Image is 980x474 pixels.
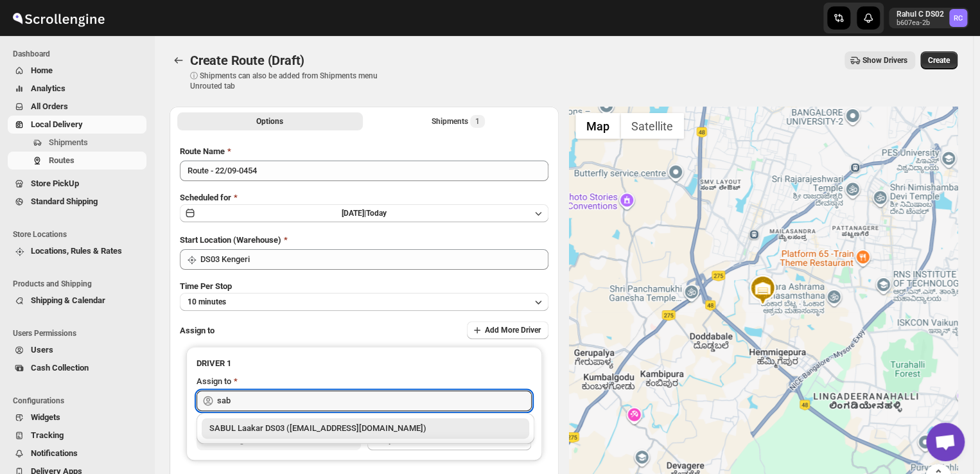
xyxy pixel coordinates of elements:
[928,55,950,66] span: Create
[862,55,907,66] span: Show Drivers
[209,422,521,435] div: SABUL Laakar DS03 ([EMAIL_ADDRESS][DOMAIN_NAME])
[8,152,146,170] button: Routes
[177,112,363,130] button: All Route Options
[180,281,232,291] span: Time Per Stop
[31,179,79,188] span: Store PickUp
[170,51,188,69] button: Routes
[180,235,281,245] span: Start Location (Warehouse)
[31,345,53,355] span: Users
[31,197,98,206] span: Standard Shipping
[475,116,480,127] span: 1
[31,101,68,111] span: All Orders
[8,408,146,426] button: Widgets
[8,292,146,310] button: Shipping & Calendar
[8,341,146,359] button: Users
[31,430,64,440] span: Tracking
[8,80,146,98] button: Analytics
[190,53,304,68] span: Create Route (Draft)
[13,328,148,338] span: Users Permissions
[8,242,146,260] button: Locations, Rules & Rates
[8,62,146,80] button: Home
[31,448,78,458] span: Notifications
[467,321,548,339] button: Add More Driver
[31,66,53,75] span: Home
[31,295,105,305] span: Shipping & Calendar
[13,279,148,289] span: Products and Shipping
[180,326,214,335] span: Assign to
[8,134,146,152] button: Shipments
[256,116,283,127] span: Options
[13,396,148,406] span: Configurations
[365,112,551,130] button: Selected Shipments
[49,155,74,165] span: Routes
[432,115,485,128] div: Shipments
[31,246,122,256] span: Locations, Rules & Rates
[485,325,541,335] span: Add More Driver
[926,423,965,461] div: Open chat
[949,9,967,27] span: Rahul C DS02
[920,51,958,69] button: Create
[897,9,944,19] p: Rahul C DS02
[13,49,148,59] span: Dashboard
[366,209,387,218] span: Today
[180,161,548,181] input: Eg: Bengaluru Route
[197,418,534,439] li: SABUL Laakar DS03 (pokogin390@dextrago.com)
[10,2,107,34] img: ScrollEngine
[217,391,532,411] input: Search assignee
[620,113,684,139] button: Show satellite imagery
[8,98,146,116] button: All Orders
[889,8,968,28] button: User menu
[180,293,548,311] button: 10 minutes
[180,193,231,202] span: Scheduled for
[342,209,366,218] span: [DATE] |
[31,119,83,129] span: Local Delivery
[31,412,60,422] span: Widgets
[188,297,226,307] span: 10 minutes
[8,359,146,377] button: Cash Collection
[197,375,231,388] div: Assign to
[31,363,89,373] span: Cash Collection
[13,229,148,240] span: Store Locations
[954,14,963,22] text: RC
[180,146,225,156] span: Route Name
[575,113,620,139] button: Show street map
[897,19,944,27] p: b607ea-2b
[844,51,915,69] button: Show Drivers
[49,137,88,147] span: Shipments
[8,444,146,462] button: Notifications
[8,426,146,444] button: Tracking
[197,357,532,370] h3: DRIVER 1
[180,204,548,222] button: [DATE]|Today
[31,83,66,93] span: Analytics
[200,249,548,270] input: Search location
[190,71,392,91] p: ⓘ Shipments can also be added from Shipments menu Unrouted tab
